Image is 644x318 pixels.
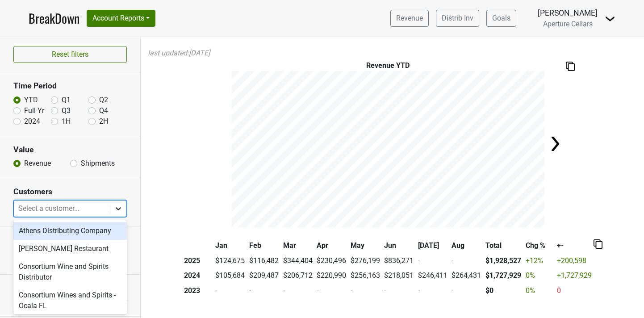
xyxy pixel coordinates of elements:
[486,10,516,27] a: Goals
[450,283,484,298] td: -
[232,60,544,71] div: Revenue YTD
[555,238,594,253] th: +-
[555,283,594,298] td: 0
[450,238,484,253] th: Aug
[348,268,382,284] td: $256,163
[382,238,416,253] th: Jun
[13,145,127,155] h3: Value
[24,95,38,105] label: YTD
[62,105,71,116] label: Q3
[281,238,315,253] th: Mar
[416,253,450,268] td: -
[555,253,594,268] td: +200,598
[247,283,281,298] td: -
[566,62,575,71] img: Copy to clipboard
[24,116,40,127] label: 2024
[213,283,247,298] td: -
[382,268,416,284] td: $218,051
[390,10,429,27] a: Revenue
[483,238,523,253] th: Total
[99,116,108,127] label: 2H
[13,240,127,258] div: [PERSON_NAME] Restaurant
[99,105,108,116] label: Q4
[416,268,450,284] td: $246,411
[605,13,615,24] img: Dropdown Menu
[436,10,479,27] a: Distrib Inv
[62,95,71,105] label: Q1
[523,238,555,253] th: Chg %
[348,238,382,253] th: May
[247,238,281,253] th: Feb
[247,253,281,268] td: $116,482
[182,283,213,298] th: 2023
[382,283,416,298] td: -
[87,10,155,27] button: Account Reports
[314,268,348,284] td: $220,990
[213,268,247,284] td: $105,684
[29,9,79,28] a: BreakDown
[182,253,213,268] th: 2025
[182,268,213,284] th: 2024
[594,239,602,249] img: Copy to clipboard
[13,187,127,197] h3: Customers
[523,253,555,268] td: +12 %
[13,222,127,240] div: Athens Distributing Company
[483,283,523,298] th: $0
[314,283,348,298] td: -
[13,46,127,63] button: Reset filters
[281,268,315,284] td: $206,712
[450,253,484,268] td: -
[483,268,523,284] th: $1,727,929
[483,253,523,268] th: $1,928,527
[523,283,555,298] td: 0 %
[99,95,108,105] label: Q2
[13,258,127,286] div: Consortium Wine and Spirits Distributor
[314,253,348,268] td: $230,496
[348,253,382,268] td: $276,199
[13,81,127,91] h3: Time Period
[543,20,593,28] span: Aperture Cellars
[314,238,348,253] th: Apr
[13,286,127,315] div: Consortium Wines and Spirits - Ocala FL
[62,116,71,127] label: 1H
[546,135,564,153] img: Arrow right
[450,268,484,284] td: $264,431
[416,238,450,253] th: [DATE]
[555,268,594,284] td: +1,727,929
[24,105,44,116] label: Full Yr
[81,158,115,169] label: Shipments
[281,283,315,298] td: -
[213,253,247,268] td: $124,675
[148,49,210,57] em: last updated: [DATE]
[24,158,51,169] label: Revenue
[348,283,382,298] td: -
[538,7,598,19] div: [PERSON_NAME]
[382,253,416,268] td: $836,271
[247,268,281,284] td: $209,487
[281,253,315,268] td: $344,404
[416,283,450,298] td: -
[523,268,555,284] td: 0 %
[213,238,247,253] th: Jan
